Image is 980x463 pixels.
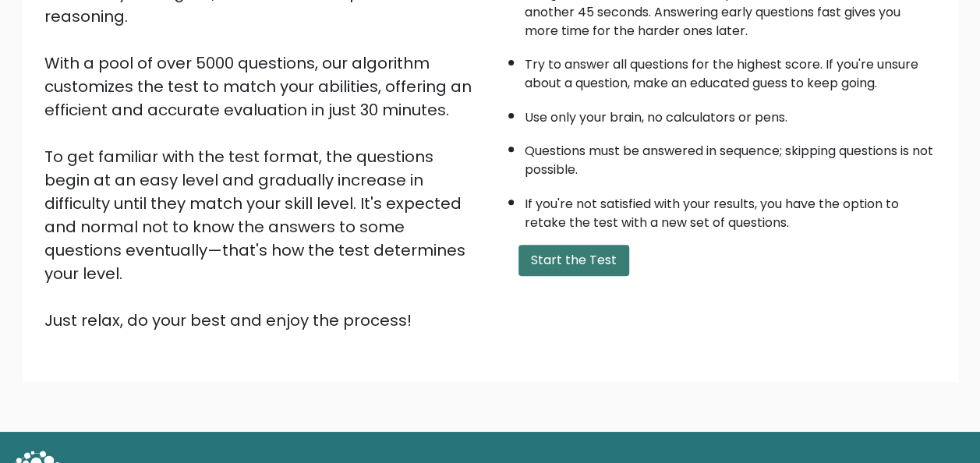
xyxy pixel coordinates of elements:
[518,245,629,276] button: Start the Test
[525,101,936,127] li: Use only your brain, no calculators or pens.
[525,134,936,179] li: Questions must be answered in sequence; skipping questions is not possible.
[525,48,936,93] li: Try to answer all questions for the highest score. If you're unsure about a question, make an edu...
[525,187,936,232] li: If you're not satisfied with your results, you have the option to retake the test with a new set ...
